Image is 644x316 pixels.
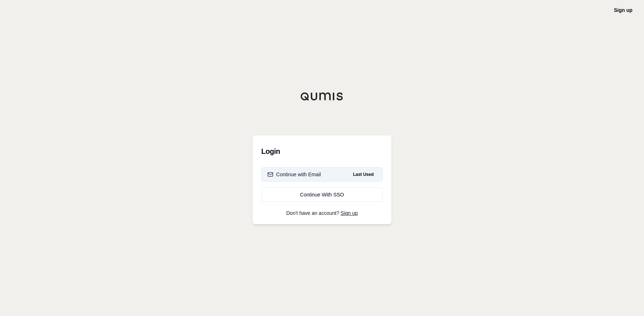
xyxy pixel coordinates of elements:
[261,167,383,182] button: Continue with EmailLast Used
[261,144,383,159] h3: Login
[267,171,321,178] div: Continue with Email
[300,92,344,101] img: Qumis
[341,210,358,216] a: Sign up
[261,211,383,216] p: Don't have an account?
[261,187,383,202] a: Continue With SSO
[614,7,632,13] a: Sign up
[267,191,377,198] div: Continue With SSO
[350,170,377,179] span: Last Used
